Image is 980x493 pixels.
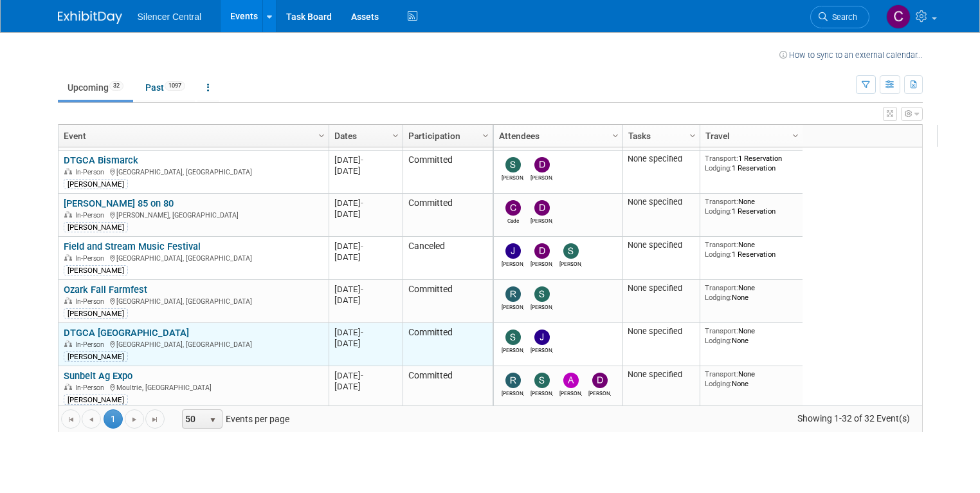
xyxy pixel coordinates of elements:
[502,345,524,353] div: Steve Phillips
[82,409,101,429] a: Go to the previous page
[64,370,132,382] a: Sunbelt Ag Expo
[534,330,550,345] img: Justin Armstrong
[559,388,582,396] div: Andrew Sorenson
[361,328,363,337] span: -
[502,172,524,181] div: Steve Phillips
[208,415,218,425] span: select
[334,198,397,209] div: [DATE]
[64,209,323,220] div: [PERSON_NAME], [GEOGRAPHIC_DATA]
[64,297,72,304] img: In-Person Event
[334,241,397,252] div: [DATE]
[61,409,80,429] a: Go to the first page
[505,157,521,172] img: Steve Phillips
[64,125,320,147] a: Event
[705,154,738,163] span: Transport:
[64,327,189,339] a: DTGCA [GEOGRAPHIC_DATA]
[388,125,403,144] a: Column Settings
[58,11,122,24] img: ExhibitDay
[64,154,138,166] a: DTGCA Bismarck
[705,154,797,172] div: 1 Reservation 1 Reservation
[334,327,397,338] div: [DATE]
[534,157,550,172] img: Dean Woods
[502,259,524,267] div: Justin Armstrong
[150,414,160,425] span: Go to the last page
[592,373,608,388] img: Dean Woods
[705,163,732,172] span: Lodging:
[563,373,579,388] img: Andrew Sorenson
[334,370,397,381] div: [DATE]
[531,345,553,353] div: Justin Armstrong
[64,241,201,252] a: Field and Stream Music Festival
[334,381,397,392] div: [DATE]
[64,222,128,232] div: [PERSON_NAME]
[502,302,524,310] div: Rob Young
[75,297,108,306] span: In-Person
[136,75,195,100] a: Past1097
[334,252,397,263] div: [DATE]
[531,216,553,224] div: Darren Stemple
[64,211,72,218] img: In-Person Event
[334,125,394,147] a: Dates
[334,295,397,306] div: [DATE]
[705,369,738,378] span: Transport:
[534,243,550,259] img: Dayla Hughes
[705,240,738,249] span: Transport:
[505,330,521,345] img: Steve Phillips
[165,81,185,91] span: 1097
[183,410,204,428] span: 50
[75,211,108,219] span: In-Person
[64,179,128,189] div: [PERSON_NAME]
[64,198,174,209] a: [PERSON_NAME] 85 on 80
[628,240,694,250] div: None specified
[705,369,797,388] div: None None
[628,326,694,337] div: None specified
[502,388,524,396] div: Rob Young
[705,336,732,345] span: Lodging:
[361,155,363,165] span: -
[145,409,165,429] a: Go to the last page
[705,326,738,335] span: Transport:
[403,194,493,237] td: Committed
[628,283,694,293] div: None specified
[705,240,797,259] div: None 1 Reservation
[403,366,493,409] td: Committed
[531,172,553,181] div: Dean Woods
[314,125,329,144] a: Column Settings
[390,131,401,141] span: Column Settings
[502,216,524,224] div: Cade Cox
[403,237,493,280] td: Canceled
[64,339,323,349] div: [GEOGRAPHIC_DATA], [GEOGRAPHIC_DATA]
[75,168,108,176] span: In-Person
[790,131,801,141] span: Column Settings
[165,409,302,429] span: Events per page
[64,384,72,390] img: In-Person Event
[64,168,72,174] img: In-Person Event
[705,293,732,302] span: Lodging:
[75,340,108,349] span: In-Person
[505,286,521,302] img: Rob Young
[705,197,738,206] span: Transport:
[531,302,553,310] div: Sarah Young
[559,259,582,267] div: Steve Phillips
[408,125,484,147] a: Participation
[588,388,611,396] div: Dean Woods
[64,382,323,393] div: Moultrie, [GEOGRAPHIC_DATA]
[403,280,493,323] td: Committed
[361,284,363,294] span: -
[610,131,621,141] span: Column Settings
[478,125,493,144] a: Column Settings
[64,166,323,177] div: [GEOGRAPHIC_DATA], [GEOGRAPHIC_DATA]
[785,409,921,427] span: Showing 1-32 of 32 Event(s)
[316,131,327,141] span: Column Settings
[334,284,397,295] div: [DATE]
[361,198,363,208] span: -
[705,283,738,292] span: Transport:
[563,243,579,259] img: Steve Phillips
[534,286,550,302] img: Sarah Young
[788,125,803,144] a: Column Settings
[75,254,108,263] span: In-Person
[505,243,521,259] img: Justin Armstrong
[361,371,363,380] span: -
[608,125,622,144] a: Column Settings
[687,131,698,141] span: Column Settings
